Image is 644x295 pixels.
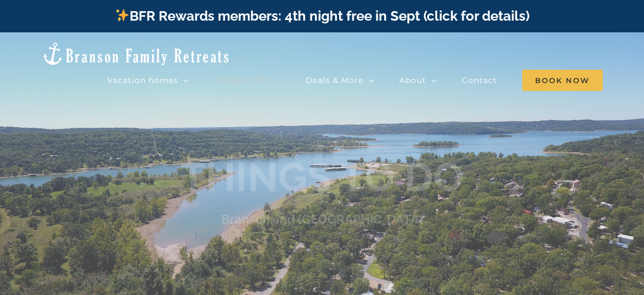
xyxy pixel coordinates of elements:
img: ✨ [116,8,129,22]
h3: Branson and [GEOGRAPHIC_DATA] [221,212,423,226]
span: Vacation homes [107,76,178,84]
a: BFR Rewards members: 4th night free in Sept (click for details) [115,8,529,24]
a: Contact [462,69,497,91]
span: Things to do [214,76,270,84]
nav: Main Menu [107,69,603,91]
img: Branson Family Retreats Logo [41,41,231,66]
span: About [399,76,426,84]
a: Vacation homes [107,69,189,91]
span: Deals & More [306,76,364,84]
a: Deals & More [306,69,374,91]
a: Book Now [522,69,603,91]
b: THINGS TO DO [180,153,464,201]
a: Things to do [214,69,280,91]
span: Contact [462,76,497,84]
span: Book Now [522,70,603,91]
a: About [399,69,437,91]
